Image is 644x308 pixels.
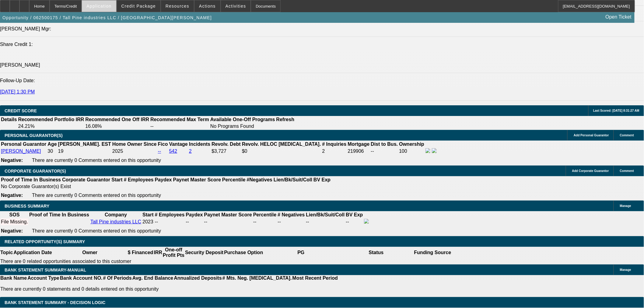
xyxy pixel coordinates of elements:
[242,148,321,155] td: $0
[155,219,158,224] span: --
[5,300,106,305] span: Bank Statement Summary - Decision Logic
[155,177,172,182] b: Paydex
[163,247,185,258] th: One-off Profit Pts
[5,204,49,208] span: BUSINESS SUMMARY
[371,148,398,155] td: --
[32,193,161,198] span: There are currently 0 Comments entered on this opportunity
[574,134,609,137] span: Add Personal Guarantor
[274,177,312,182] b: Lien/Bk/Suit/Coll
[82,0,116,12] button: Application
[58,142,111,147] b: [PERSON_NAME]. EST
[27,275,60,281] th: Account Type
[105,212,127,217] b: Company
[364,219,369,224] img: facebook-icon.png
[5,169,66,173] span: CORPORATE GUARANTOR(S)
[212,142,241,147] b: Revolv. Debt
[276,117,295,123] th: Refresh
[5,133,63,138] span: PERSONAL GUARANTOR(S)
[128,247,154,258] th: $ Financed
[620,204,631,208] span: Manage
[414,247,452,258] th: Funding Source
[161,0,194,12] button: Resources
[18,117,84,123] th: Recommended Portfolio IRR
[221,0,251,12] button: Activities
[86,4,111,9] span: Application
[1,219,28,225] div: File Missing.
[150,117,209,123] th: Recommended Max Term
[224,247,263,258] th: Purchase Option
[132,275,174,281] th: Avg. End Balance
[222,177,245,182] b: Percentile
[103,275,132,281] th: # Of Periods
[306,212,345,217] b: Lien/Bk/Suit/Coll
[593,109,639,112] span: Last Scored: [DATE] 8:31:27 AM
[47,148,57,155] td: 30
[432,148,437,153] img: linkedin-icon.png
[1,193,23,198] b: Negative:
[1,177,61,183] th: Proof of Time In Business
[173,275,222,281] th: Annualized Deposits
[169,142,188,147] b: Vantage
[47,142,57,147] b: Age
[1,158,23,163] b: Negative:
[29,212,89,218] th: Proof of Time In Business
[32,228,161,233] span: There are currently 0 Comments entered on this opportunity
[153,247,163,258] th: IRR
[18,123,84,129] td: 24.21%
[1,149,41,154] a: [PERSON_NAME]
[278,212,305,217] b: # Negatives
[253,219,276,225] div: --
[2,15,212,20] span: Opportunity / 062500175 / Tall Pine industries LLC / [GEOGRAPHIC_DATA][PERSON_NAME]
[158,142,168,147] b: Fico
[142,212,153,217] b: Start
[204,212,252,217] b: Paynet Master Score
[124,177,154,182] b: # Employees
[1,184,333,190] td: No Corporate Guarantor(s) Exist
[263,247,338,258] th: PG
[222,275,292,281] th: # Mts. Neg. [MEDICAL_DATA].
[112,149,123,154] span: 2025
[242,142,321,147] b: Revolv. HELOC [MEDICAL_DATA].
[58,148,111,155] td: 19
[5,108,37,113] span: CREDIT SCORE
[32,158,161,163] span: There are currently 0 Comments entered on this opportunity
[620,134,634,137] span: Comment
[52,247,128,258] th: Owner
[62,177,110,182] b: Corporate Guarantor
[166,4,189,9] span: Resources
[185,247,224,258] th: Security Deposit
[348,142,370,147] b: Mortgage
[247,177,273,182] b: #Negatives
[150,123,209,129] td: --
[173,177,221,182] b: Paynet Master Score
[210,117,275,123] th: Available One-Off Programs
[117,0,160,12] button: Credit Package
[292,275,338,281] th: Most Recent Period
[346,212,363,217] b: BV Exp
[399,142,424,147] b: Ownership
[194,0,220,12] button: Actions
[111,177,122,182] b: Start
[158,149,161,154] a: --
[306,219,345,225] td: --
[348,148,370,155] td: 219906
[1,212,28,218] th: SOS
[322,148,347,155] td: 2
[425,148,430,153] img: facebook-icon.png
[155,212,185,217] b: # Employees
[204,219,252,225] div: --
[345,219,363,225] td: --
[85,123,149,129] td: 16.08%
[5,239,85,244] span: RELATED OPPORTUNITY(S) SUMMARY
[85,117,149,123] th: Recommended One Off IRR
[572,169,609,173] span: Add Corporate Guarantor
[620,169,634,173] span: Comment
[0,286,338,292] p: There are currently 0 statements and 0 details entered on this opportunity
[169,149,177,154] a: 542
[189,142,210,147] b: Incidents
[1,117,17,123] th: Details
[199,4,216,9] span: Actions
[142,219,154,225] td: 2023
[186,212,203,217] b: Paydex
[603,12,634,22] a: Open Ticket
